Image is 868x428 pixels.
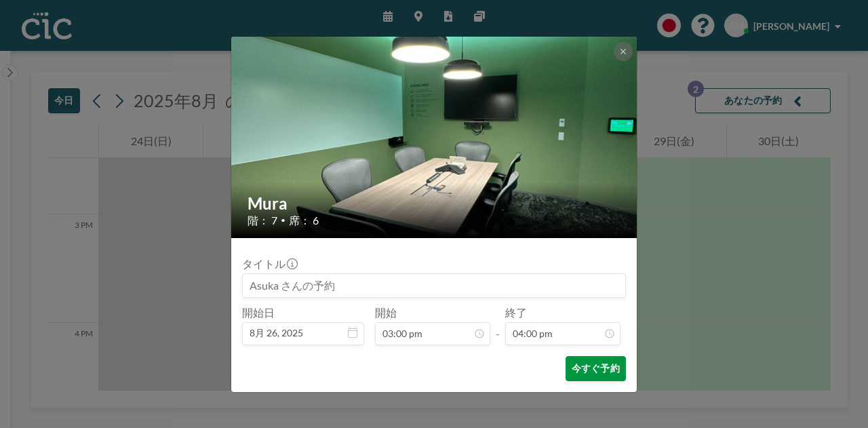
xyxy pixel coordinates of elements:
[566,356,626,381] button: 今すぐ予約
[243,274,625,297] input: Asuka さんの予約
[248,193,622,214] h2: Mura
[248,214,277,227] span: 階： 7
[242,257,296,271] label: タイトル
[375,306,397,319] label: 開始
[242,306,275,319] label: 開始日
[281,215,285,225] span: •
[496,311,500,341] span: -
[505,306,527,319] label: 終了
[289,214,319,227] span: 席： 6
